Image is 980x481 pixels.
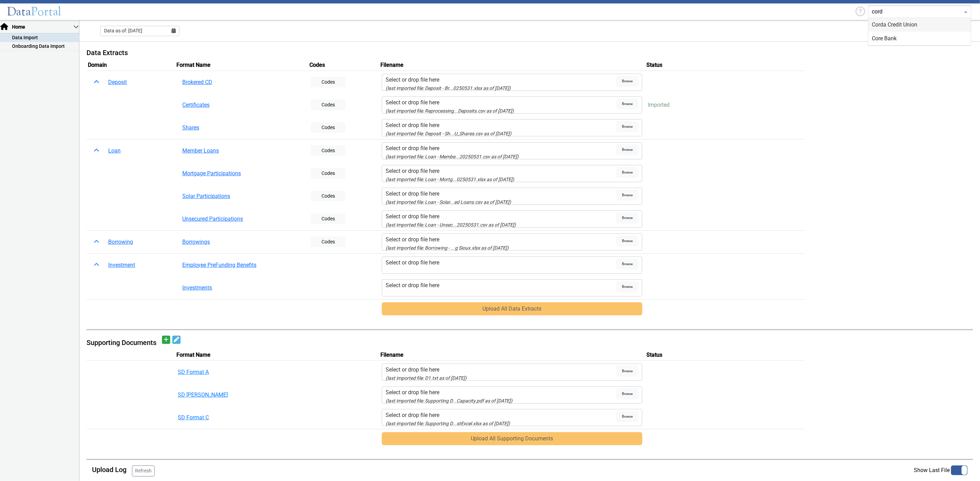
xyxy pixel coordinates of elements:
[386,85,511,91] small: Deposit - Brokered CD First Harvest FCU_Brokered CD 20250531.xlsx
[386,177,514,182] small: Loan - Mortgage Participations - First Harvest FCU_Participated Loans 20250531.xlsx
[178,281,305,294] button: Investments
[11,23,73,31] span: Home
[178,391,305,399] button: SD [PERSON_NAME]
[386,222,516,228] small: Loan - Unsecured Participations - First Harvest FCU_Unsecured Participated Loans 20250531.csv
[386,131,511,136] small: Deposit - Shares - First Harvest FCU_Shares.csv
[616,144,639,155] span: Browse
[386,144,616,153] div: Select or drop file here
[386,199,511,205] small: Loan - Solar Participations - First Harvest FCU_Solar Participated Loans.csv
[386,375,467,381] small: D1.txt
[178,167,305,180] button: Mortgage Participations
[616,411,639,422] span: Browse
[178,121,305,134] button: Shares
[311,191,345,201] button: Codes
[178,236,305,249] button: Borrowings
[311,122,345,133] button: Codes
[178,76,305,89] button: Brokered CD
[616,259,639,270] span: Browse
[616,76,639,87] span: Browse
[175,60,308,71] th: Format Name
[616,190,639,201] span: Browse
[104,27,142,34] span: Data as of: [DATE]
[104,236,137,249] button: Borrowing
[386,366,616,374] div: Select or drop file here
[616,236,639,247] span: Browse
[386,154,519,159] small: Loan - Member Loans - First Harvest FCU_Loans 20250531.csv
[311,77,345,87] button: Codes
[616,388,639,399] span: Browse
[386,398,512,404] small: Supporting Doc - Format B - Capital Stock and Borrowing Capacity.pdf
[379,60,645,71] th: Filename
[379,349,645,361] th: Filename
[178,144,305,157] button: Member Loans
[386,121,616,129] div: Select or drop file here
[914,466,968,477] app-toggle-switch: Disable this to show all files
[311,213,345,224] button: Codes
[386,259,616,267] div: Select or drop file here
[311,237,345,247] button: Codes
[308,60,379,71] th: Codes
[311,145,345,156] button: Codes
[616,281,639,292] span: Browse
[178,98,305,112] button: Certificates
[178,212,305,226] button: Unsecured Participations
[31,4,61,19] span: Portal
[386,108,514,114] small: Reprocessing_Test_Deposit - Certificates - First Harvest FCU_Time Deposits.csv
[616,167,639,178] span: Browse
[178,190,305,203] button: Solar Participations
[868,6,971,18] ng-select: First Harvest Federal Credit Union
[616,121,639,132] span: Browse
[616,98,639,109] span: Browse
[386,212,616,221] div: Select or drop file here
[7,4,31,19] span: Data
[386,411,616,419] div: Select or drop file here
[172,336,181,344] button: Edit document
[645,349,805,361] th: Status
[386,421,510,426] small: Supporting Doc - Format C -TestExcel.xlsx
[178,368,305,376] button: SD Format A
[386,245,509,251] small: Borrowing - Borrowing Sioux.xlsx
[178,259,305,272] button: Employee PreFunding Benefits
[616,212,639,223] span: Browse
[868,18,971,45] div: Options List
[86,60,973,318] table: Uploads
[86,60,175,71] th: Domain
[175,349,308,361] th: Format Name
[104,76,131,89] button: Deposit
[86,49,973,57] h5: Data Extracts
[386,190,616,198] div: Select or drop file here
[311,168,345,179] button: Codes
[162,336,170,344] button: Add document
[386,76,616,84] div: Select or drop file here
[386,167,616,175] div: Select or drop file here
[386,388,616,397] div: Select or drop file here
[616,366,639,377] span: Browse
[386,98,616,107] div: Select or drop file here
[178,414,305,422] button: SD Format C
[92,466,126,474] h5: Upload Log
[104,144,125,157] button: Loan
[86,349,973,448] table: SupportingDocs
[311,100,345,110] button: Codes
[648,102,670,108] span: Imported
[853,5,868,19] div: Help
[645,60,805,71] th: Status
[868,32,971,45] div: Core Bank
[914,466,968,475] label: Show Last File
[132,466,155,477] button: Refresh
[386,236,616,244] div: Select or drop file here
[386,281,616,290] div: Select or drop file here
[86,338,159,347] h5: Supporting Documents
[868,18,971,32] div: Corda Credit Union
[104,259,140,272] button: Investment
